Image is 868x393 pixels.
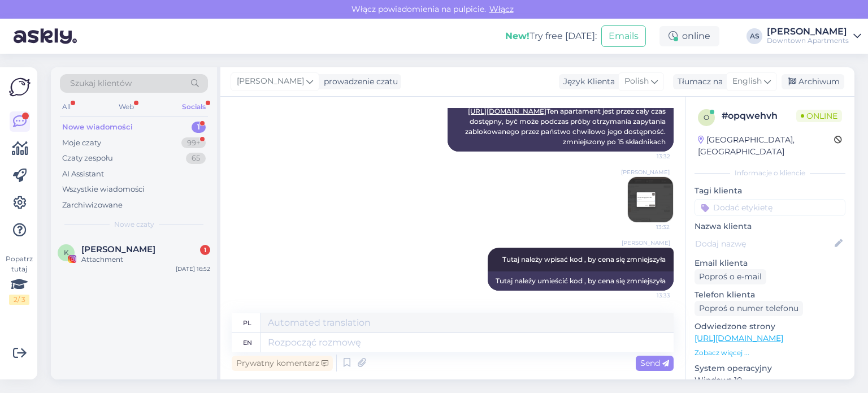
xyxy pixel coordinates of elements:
[622,239,670,247] span: [PERSON_NAME]
[116,100,136,114] div: Web
[70,77,132,89] span: Szukaj klientów
[695,185,845,197] p: Tagi klienta
[200,245,210,255] div: 1
[468,107,546,115] a: [URL][DOMAIN_NAME]
[448,102,674,152] div: Ten apartament jest przez cały czas dostępny, być może podczas próby otrzymania zapytania zabloko...
[621,168,670,176] span: [PERSON_NAME]
[9,295,29,305] div: 2 / 3
[627,223,670,231] span: 13:32
[9,76,31,98] img: Askly Logo
[559,76,615,88] div: Język Klienta
[192,122,206,133] div: 1
[186,153,206,164] div: 65
[60,100,73,114] div: All
[640,358,669,368] span: Send
[624,75,649,88] span: Polish
[62,184,145,195] div: Wszystkie wiadomości
[319,76,398,88] div: prowadzenie czatu
[747,28,762,44] div: AS
[62,137,101,149] div: Moje czaty
[698,134,834,158] div: [GEOGRAPHIC_DATA], [GEOGRAPHIC_DATA]
[502,255,666,264] span: Tutaj należy wpisać kod , by cena się zmniejszyła
[505,29,597,43] div: Try free [DATE]:
[695,301,803,316] div: Poproś o numer telefonu
[181,137,206,149] div: 99+
[62,122,133,133] div: Nowe wiadomości
[695,257,845,269] p: Email klienta
[796,110,842,122] span: Online
[767,27,861,45] a: [PERSON_NAME]Downtown Apartments
[628,177,673,222] img: Attachment
[767,36,849,45] div: Downtown Apartments
[695,362,845,374] p: System operacyjny
[64,248,69,257] span: K
[695,333,783,343] a: [URL][DOMAIN_NAME]
[486,4,517,14] span: Włącz
[695,237,832,250] input: Dodaj nazwę
[722,109,796,123] div: # opqwehvh
[180,100,208,114] div: Socials
[237,75,304,88] span: [PERSON_NAME]
[62,200,123,211] div: Zarchiwizowane
[81,254,210,265] div: Attachment
[9,254,29,305] div: Popatrz tutaj
[176,265,210,273] div: [DATE] 16:52
[704,113,709,122] span: o
[673,76,723,88] div: Tłumacz na
[695,199,845,216] input: Dodać etykietę
[62,153,113,164] div: Czaty zespołu
[628,152,670,161] span: 13:32
[232,356,333,371] div: Prywatny komentarz
[659,26,719,46] div: online
[695,221,845,232] p: Nazwa klienta
[695,321,845,332] p: Odwiedzone strony
[114,219,154,230] span: Nowe czaty
[695,168,845,178] div: Informacje o kliencie
[695,348,845,358] p: Zobacz więcej ...
[243,313,251,332] div: pl
[767,27,849,36] div: [PERSON_NAME]
[601,25,646,47] button: Emails
[505,31,530,41] b: New!
[62,169,104,180] div: AI Assistant
[732,75,762,88] span: English
[628,291,670,300] span: 13:33
[488,271,674,291] div: Tutaj należy umieścić kod , by cena się zmniejszyła
[695,374,845,386] p: Windows 10
[695,269,766,284] div: Poproś o e-mail
[695,289,845,301] p: Telefon klienta
[243,333,252,352] div: en
[782,74,844,89] div: Archiwum
[81,244,155,254] span: Katarzyna M.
